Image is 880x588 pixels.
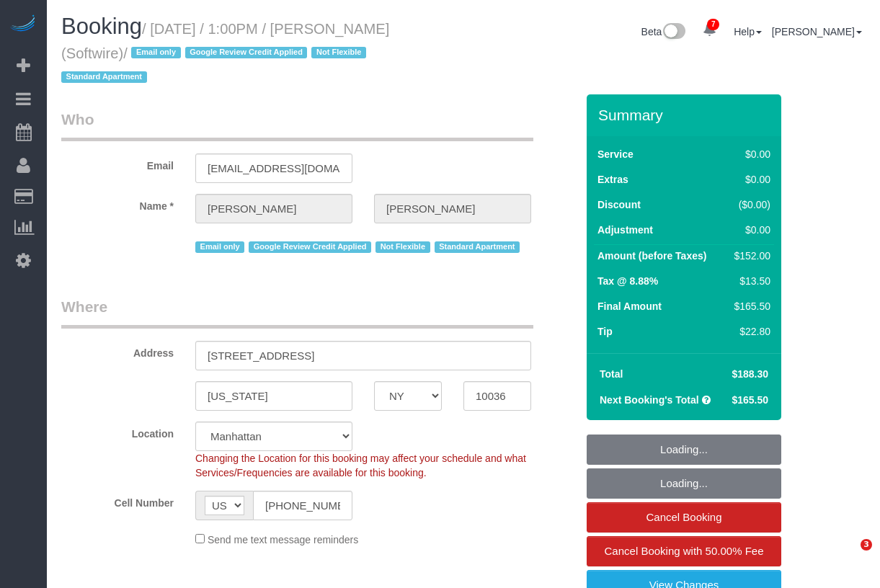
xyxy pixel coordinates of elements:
[734,26,762,37] a: Help
[61,71,147,83] span: Standard Apartment
[195,153,352,183] input: Email
[9,14,37,35] img: Automaid Logo
[61,14,142,39] span: Booking
[729,147,770,161] div: $0.00
[597,249,706,263] label: Amount (before Taxes)
[597,324,613,339] label: Tip
[435,241,520,253] span: Standard Apartment
[729,197,770,212] div: ($0.00)
[61,109,533,141] legend: Who
[729,299,770,313] div: $165.50
[597,172,628,187] label: Extras
[50,341,185,360] label: Address
[605,545,764,557] span: Cancel Booking with 50.00% Fee
[729,172,770,187] div: $0.00
[50,422,185,441] label: Location
[208,534,358,545] span: Send me text message reminders
[195,194,352,223] input: First Name
[311,47,366,58] span: Not Flexible
[707,19,719,30] span: 7
[587,502,781,533] a: Cancel Booking
[50,153,185,173] label: Email
[185,47,308,58] span: Google Review Credit Applied
[195,453,526,478] span: Changing the Location for this booking may affect your schedule and what Services/Frequencies are...
[61,296,533,329] legend: Where
[598,107,774,123] h3: Summary
[50,491,185,510] label: Cell Number
[374,194,531,223] input: Last Name
[597,147,634,161] label: Service
[729,324,770,339] div: $22.80
[641,26,686,37] a: Beta
[729,249,770,263] div: $152.00
[729,274,770,288] div: $13.50
[861,539,872,551] span: 3
[50,194,185,213] label: Name *
[729,223,770,237] div: $0.00
[249,241,371,253] span: Google Review Credit Applied
[597,197,641,212] label: Discount
[375,241,430,253] span: Not Flexible
[600,394,699,406] strong: Next Booking's Total
[732,368,768,380] span: $188.30
[695,14,724,46] a: 7
[600,368,623,380] strong: Total
[597,223,653,237] label: Adjustment
[732,394,768,406] span: $165.50
[131,47,180,58] span: Email only
[597,299,662,313] label: Final Amount
[597,274,658,288] label: Tax @ 8.88%
[587,536,781,566] a: Cancel Booking with 50.00% Fee
[61,21,389,86] small: / [DATE] / 1:00PM / [PERSON_NAME] (Softwire)
[463,381,531,411] input: Zip Code
[195,381,352,411] input: City
[831,539,866,574] iframe: Intercom live chat
[195,241,244,253] span: Email only
[772,26,862,37] a: [PERSON_NAME]
[61,45,370,86] span: /
[662,23,685,42] img: New interface
[253,491,352,520] input: Cell Number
